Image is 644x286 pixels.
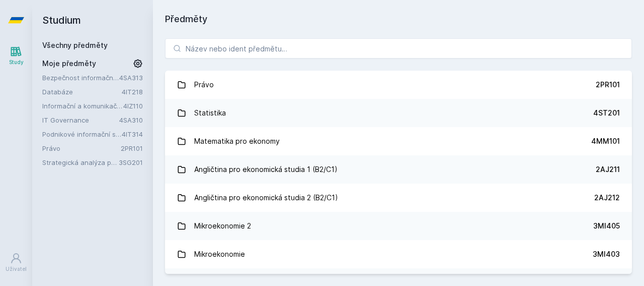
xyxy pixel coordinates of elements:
a: 4IZ110 [123,102,143,110]
a: Matematika pro ekonomy 4MM101 [165,127,632,155]
div: 4ST201 [593,108,620,118]
div: Mikroekonomie 2 [194,216,251,236]
a: Informační a komunikační technologie [42,101,123,111]
a: Uživatel [2,247,30,278]
div: 3MI405 [593,221,620,231]
a: Statistika 4ST201 [165,99,632,127]
div: 4MM101 [591,136,620,146]
a: Mikroekonomie 3MI403 [165,240,632,268]
a: 4IT314 [122,130,143,138]
a: 4IT218 [122,88,143,96]
a: Všechny předměty [42,41,108,49]
a: Podnikové informační systémy [42,129,122,139]
div: 2AJ212 [594,193,620,203]
a: Strategická analýza pro informatiky a statistiky [42,157,119,167]
a: Bezpečnost informačních systémů [42,73,119,83]
a: Právo 2PR101 [165,71,632,99]
a: Angličtina pro ekonomická studia 2 (B2/C1) 2AJ212 [165,184,632,212]
input: Název nebo ident předmětu… [165,38,632,59]
a: 4SA313 [119,74,143,82]
div: 2PR101 [596,80,620,90]
a: Databáze [42,87,122,97]
a: 2PR101 [121,144,143,152]
div: Uživatel [6,265,27,273]
span: Moje předměty [42,59,96,69]
a: 4SA310 [119,116,143,124]
a: Právo [42,143,121,153]
div: Statistika [194,103,226,123]
div: 3MI403 [593,249,620,259]
div: Mikroekonomie [194,244,245,264]
a: 3SG201 [119,158,143,166]
div: Matematika pro ekonomy [194,131,280,151]
a: Angličtina pro ekonomická studia 1 (B2/C1) 2AJ211 [165,155,632,184]
a: IT Governance [42,115,119,125]
div: Angličtina pro ekonomická studia 2 (B2/C1) [194,188,338,208]
a: Mikroekonomie 2 3MI405 [165,212,632,240]
a: Study [2,40,30,71]
div: 2AJ211 [596,164,620,175]
div: Právo [194,75,214,95]
h1: Předměty [165,12,632,26]
div: Angličtina pro ekonomická studia 1 (B2/C1) [194,159,338,180]
div: Study [9,59,24,66]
